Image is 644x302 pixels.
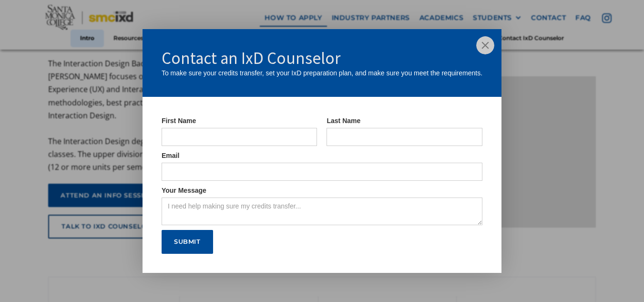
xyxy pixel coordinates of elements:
[162,186,482,195] label: Your Message
[162,116,317,125] label: First Name
[162,230,213,254] input: Submit
[327,116,482,125] label: Last Name
[162,68,482,78] div: To make sure your credits transfer, set your IxD preparation plan, and make sure you meet the req...
[162,151,482,160] label: Email
[143,97,501,273] form: IxD Counselor Form
[162,48,482,68] h1: Contact an IxD Counselor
